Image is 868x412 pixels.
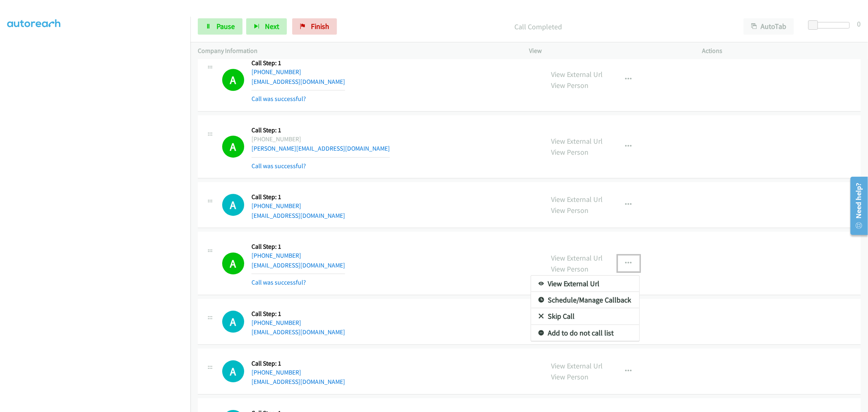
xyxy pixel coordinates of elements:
[531,325,639,341] a: Add to do not call list
[531,276,639,292] a: View External Url
[222,311,244,333] h1: A
[222,311,244,333] div: The call is yet to be attempted
[531,308,639,324] a: Skip Call
[7,24,190,411] iframe: To enrich screen reader interactions, please activate Accessibility in Grammarly extension settings
[222,360,244,382] div: The call is yet to be attempted
[222,360,244,382] h1: A
[531,292,639,308] a: Schedule/Manage Callback
[845,173,868,238] iframe: Resource Center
